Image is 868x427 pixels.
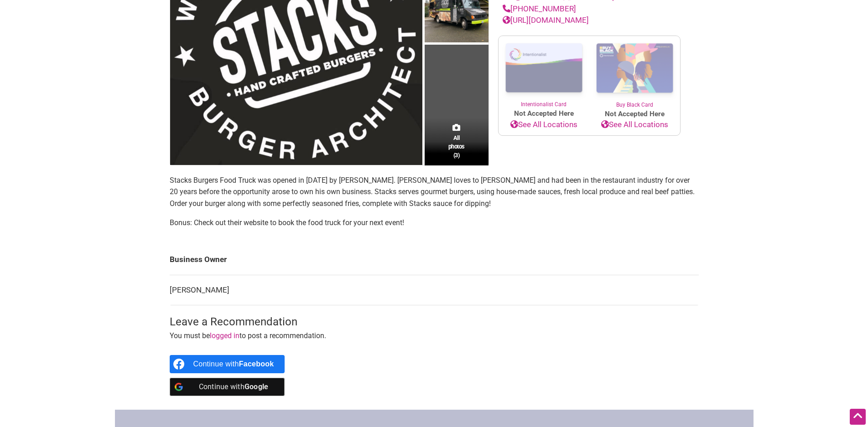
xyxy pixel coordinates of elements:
img: Buy Black Card [589,36,680,101]
h3: Leave a Recommendation [170,314,699,330]
span: All photos (3) [448,134,465,159]
td: [PERSON_NAME] [170,275,699,305]
b: Google [244,382,269,391]
a: [URL][DOMAIN_NAME] [503,15,589,25]
a: logged in [210,331,239,340]
span: Not Accepted Here [589,109,680,119]
p: You must be to post a recommendation. [170,330,699,342]
a: Continue with <b>Facebook</b> [170,355,285,373]
p: Stacks Burgers Food Truck was opened in [DATE] by [PERSON_NAME]. [PERSON_NAME] loves to [PERSON_N... [170,175,699,210]
a: Intentionalist Card [499,36,589,108]
div: Scroll Back to Top [850,409,866,425]
p: Bonus: Check out their website to book the food truck for your next event! [170,217,699,229]
img: Intentionalist Card [499,36,589,100]
div: Continue with [193,355,274,373]
td: Business Owner [170,245,699,275]
b: Facebook [239,360,274,368]
span: Not Accepted Here [499,108,589,119]
a: Buy Black Card [589,36,680,109]
a: See All Locations [589,119,680,131]
a: See All Locations [499,119,589,131]
div: Continue with [193,378,274,396]
a: [PHONE_NUMBER] [503,4,576,13]
a: Continue with <b>Google</b> [170,378,285,396]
